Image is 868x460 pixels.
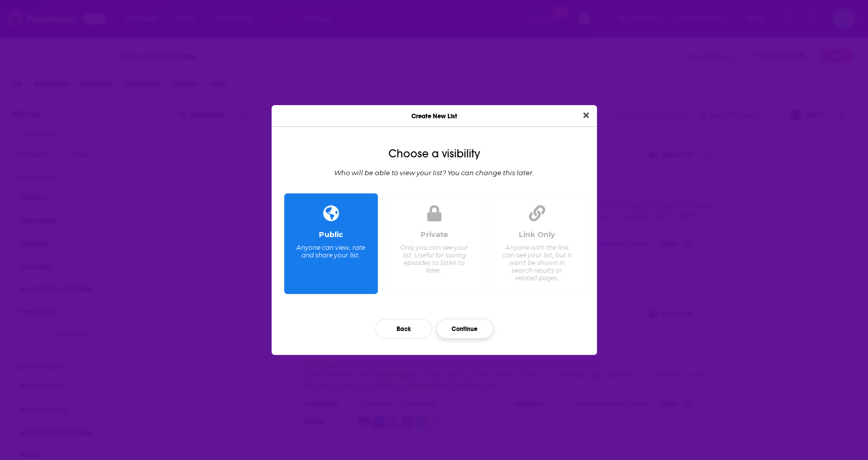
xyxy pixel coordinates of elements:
[296,244,366,259] div: Anyone can view, rate and share your list.
[519,230,555,239] div: Link Only
[502,244,572,282] div: Anyone with the link can see your list, but it won't be shown in search results or related pages.
[280,169,589,177] div: Who will be able to view your list? You can change this later.
[399,244,469,274] div: Only you can see your list. Useful for saving episodes to listen to later.
[579,109,593,122] button: Close
[272,105,597,127] div: Create New List
[436,319,493,339] button: Continue
[375,319,432,339] button: Back
[319,230,343,239] div: Public
[421,230,448,239] div: Private
[280,147,589,160] div: Choose a visibility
